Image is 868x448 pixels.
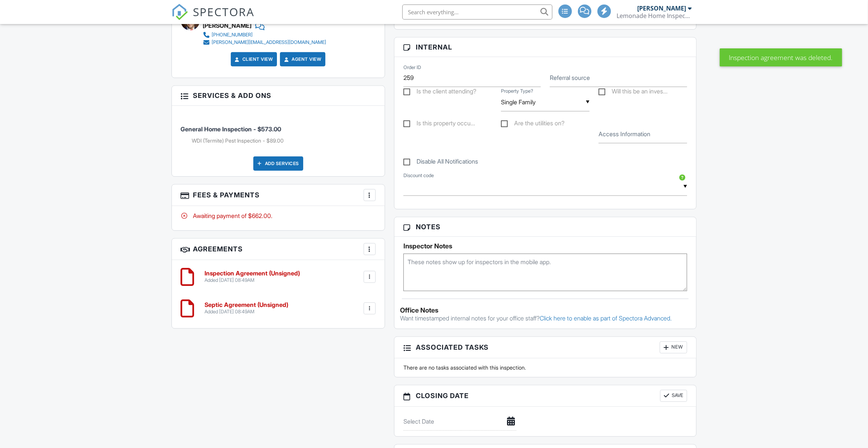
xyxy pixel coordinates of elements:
h3: Services & Add ons [172,86,385,105]
label: Order ID [403,64,421,71]
span: Closing date [416,391,469,401]
a: SPECTORA [171,10,255,26]
div: [PERSON_NAME][EMAIL_ADDRESS][DOMAIN_NAME] [212,39,326,45]
label: Access Information [599,130,650,138]
a: Client View [233,56,273,63]
div: [PHONE_NUMBER] [212,32,253,38]
h5: Inspector Notes [403,242,687,250]
a: Agent View [283,56,321,63]
input: Access Information [599,125,687,143]
h3: Fees & Payments [172,185,385,206]
div: Added [DATE] 08:49AM [205,277,300,283]
div: Added [DATE] 08:49AM [205,309,289,315]
li: Add on: WDI (Termite) Pest Inspection [192,137,376,144]
div: Awaiting payment of $662.00. [181,212,376,220]
h6: Septic Agreement (Unsigned) [205,302,289,308]
h3: Internal [394,38,697,57]
a: [PERSON_NAME][EMAIL_ADDRESS][DOMAIN_NAME] [203,39,326,46]
div: Add Services [253,156,303,171]
a: [PHONE_NUMBER] [203,31,326,39]
h3: Notes [394,217,697,237]
div: [PERSON_NAME] [638,5,686,12]
div: Office Notes [400,307,691,314]
div: Lemonade Home Inspections [617,12,692,20]
span: Associated Tasks [416,342,489,352]
p: Want timestamped internal notes for your office staff? [400,314,691,322]
a: Inspection Agreement (Unsigned) Added [DATE] 08:49AM [205,270,300,283]
label: Is this property occupied? [403,120,475,129]
a: Septic Agreement (Unsigned) Added [DATE] 08:49AM [205,302,289,315]
li: Service: General Home Inspection [181,111,376,150]
h6: Inspection Agreement (Unsigned) [205,270,300,277]
h3: Agreements [172,239,385,260]
label: Discount code [403,172,434,179]
div: Inspection agreement was deleted. [720,48,842,66]
label: Property Type? [501,88,533,95]
div: There are no tasks associated with this inspection. [399,364,692,371]
span: General Home Inspection - $573.00 [181,125,281,133]
label: Disable All Notifications [403,158,478,167]
div: New [660,341,687,353]
a: Click here to enable as part of Spectora Advanced. [540,314,672,322]
span: SPECTORA [193,4,255,20]
input: Select Date [403,412,516,431]
input: Search everything... [402,5,552,20]
img: The Best Home Inspection Software - Spectora [171,4,188,20]
label: Is the client attending? [403,88,476,97]
button: Save [660,390,687,402]
label: Are the utilities on? [501,120,564,129]
label: Will this be an investment (rental) property? [599,88,668,97]
label: Referral source [550,74,590,82]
